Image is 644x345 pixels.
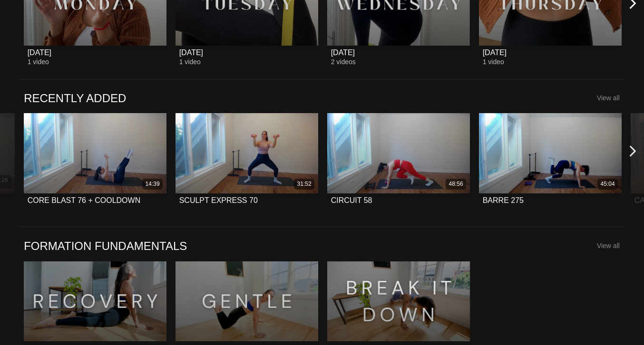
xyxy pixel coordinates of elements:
[601,180,615,188] div: 45:04
[179,48,203,57] div: [DATE]
[24,239,187,253] a: FORMATION FUNDAMENTALS
[297,180,312,188] div: 31:52
[597,94,620,102] a: View all
[28,58,49,66] span: 1 video
[28,48,51,57] div: [DATE]
[28,196,141,205] div: CORE BLAST 76 + COOLDOWN
[331,48,355,57] div: [DATE]
[24,91,126,105] a: RECENTLY ADDED
[483,196,524,205] div: BARRE 275
[146,180,160,188] div: 14:39
[483,48,507,57] div: [DATE]
[176,113,318,213] a: SCULPT EXPRESS 7031:52SCULPT EXPRESS 70
[331,58,356,66] span: 2 videos
[331,196,372,205] div: CIRCUIT 58
[24,113,166,213] a: CORE BLAST 76 + COOLDOWN14:39CORE BLAST 76 + COOLDOWN
[449,180,463,188] div: 48:56
[479,113,622,213] a: BARRE 27545:04BARRE 275
[179,196,258,205] div: SCULPT EXPRESS 70
[179,58,201,66] span: 1 video
[597,242,620,249] a: View all
[483,58,504,66] span: 1 video
[327,113,470,213] a: CIRCUIT 5848:56CIRCUIT 58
